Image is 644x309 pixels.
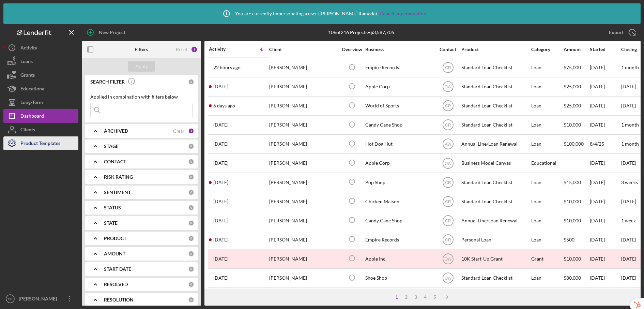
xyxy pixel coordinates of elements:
div: Standard Loan Checklist [461,59,530,77]
div: 4 [420,294,430,300]
div: 0 [188,235,194,241]
b: SENTIMENT [104,190,131,195]
div: $75,000 [564,59,589,77]
div: [DATE] [590,288,620,306]
div: Client [269,47,337,52]
div: [DATE] [590,231,620,249]
b: RISK RATING [104,174,133,180]
div: 0 [188,297,194,303]
div: Chicken Maison [365,192,433,210]
text: CR [445,199,451,204]
div: [PERSON_NAME] [269,231,337,249]
a: Product Templates [3,136,78,150]
div: 5 [430,294,440,300]
time: [DATE] [621,256,636,262]
time: 2025-07-25 23:25 [213,180,228,185]
time: 1 month [621,122,639,128]
div: Product [461,47,530,52]
div: Clients [20,123,35,138]
div: Educational [531,154,563,172]
div: $10,000 [564,116,589,134]
button: Grants [3,68,78,82]
div: Loan [531,173,563,191]
button: Educational [3,82,78,95]
div: [PERSON_NAME] [269,135,337,153]
div: [DATE] [590,154,620,172]
button: Export [602,26,641,39]
div: Personal Loan [461,231,530,249]
div: Category [531,47,563,52]
div: $10,000 [564,192,589,210]
b: CONTACT [104,159,126,164]
b: START DATE [104,266,131,272]
div: 0 [188,251,194,257]
div: [PERSON_NAME] [269,250,337,268]
div: Standard Loan Checklist [461,192,530,210]
div: Standard Loan Checklist [461,116,530,134]
div: $15,000 [564,173,589,191]
div: [PERSON_NAME] [17,292,61,307]
div: 0 [188,189,194,195]
time: 2025-06-18 19:47 [213,275,228,281]
div: 1 [188,128,194,134]
text: CR [445,218,451,223]
div: Loan [531,116,563,134]
div: Amount [564,47,589,52]
div: Loans [20,55,33,70]
div: 0 [188,159,194,165]
div: Loan [531,78,563,96]
div: Hot Dog Hut [365,135,433,153]
time: 3 weeks [621,179,638,185]
text: CR [445,65,451,70]
text: CR [445,123,451,128]
div: New Project [99,26,125,39]
time: [DATE] [621,103,636,108]
div: Standard Loan Checklist [461,269,530,287]
div: New Grant Idea [461,288,530,306]
div: Educational [20,82,46,97]
time: 2025-08-15 17:01 [213,103,235,108]
time: 1 month [621,141,639,147]
div: [DATE] [590,250,620,268]
div: $100,000 [564,135,589,153]
div: Apple Corp [365,78,433,96]
div: Loan [531,59,563,77]
div: [PERSON_NAME] [269,97,337,115]
time: 2025-08-18 18:55 [213,84,228,89]
time: [DATE] [621,275,636,281]
div: Activity [209,46,239,52]
div: [PERSON_NAME] [269,59,337,77]
div: [DATE] [590,192,620,210]
b: STAGE [104,144,119,149]
div: $25,000 [564,78,589,96]
text: CR [8,297,13,301]
a: Long-Term [3,95,78,109]
time: 2025-07-31 15:48 [213,160,228,166]
div: $500 [564,231,589,249]
div: 3 [411,294,420,300]
div: $25,000 [564,97,589,115]
div: Loan [531,192,563,210]
div: Standard Loan Checklist [461,97,530,115]
div: [PERSON_NAME] [269,192,337,210]
button: Activity [3,41,78,55]
a: Clients [3,123,78,136]
b: STATE [104,220,118,226]
div: Candy Cane Shop [365,116,433,134]
div: 10K Start-Up Grant [461,250,530,268]
div: 0 [188,79,194,85]
div: 0 [188,143,194,149]
div: [DATE] [590,211,620,230]
time: 2025-06-23 15:10 [213,256,228,262]
div: Business [365,47,433,52]
div: 1 [392,294,401,300]
time: 1 month [621,64,639,70]
div: 0 [188,220,194,226]
button: Loans [3,55,78,68]
div: [PERSON_NAME] [269,173,337,191]
div: [PERSON_NAME] [269,116,337,134]
div: Annual Line/Loan Renewal [461,135,530,153]
button: Dashboard [3,109,78,123]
